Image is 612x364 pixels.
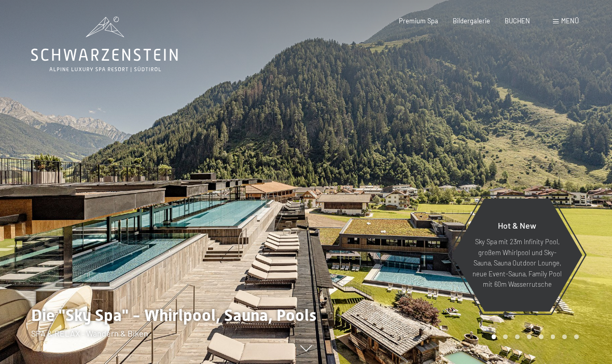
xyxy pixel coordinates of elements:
[453,17,490,25] a: Bildergalerie
[527,334,532,339] div: Carousel Page 4
[451,198,583,312] a: Hot & New Sky Spa mit 23m Infinity Pool, großem Whirlpool und Sky-Sauna, Sauna Outdoor Lounge, ne...
[561,17,579,25] span: Menü
[574,334,579,339] div: Carousel Page 8
[488,334,579,339] div: Carousel Pagination
[562,334,567,339] div: Carousel Page 7
[551,334,555,339] div: Carousel Page 6
[503,334,508,339] div: Carousel Page 2
[472,236,562,289] p: Sky Spa mit 23m Infinity Pool, großem Whirlpool und Sky-Sauna, Sauna Outdoor Lounge, neue Event-S...
[498,220,536,230] span: Hot & New
[492,334,496,339] div: Carousel Page 1 (Current Slide)
[515,334,520,339] div: Carousel Page 3
[505,17,530,25] a: BUCHEN
[539,334,544,339] div: Carousel Page 5
[399,17,438,25] a: Premium Spa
